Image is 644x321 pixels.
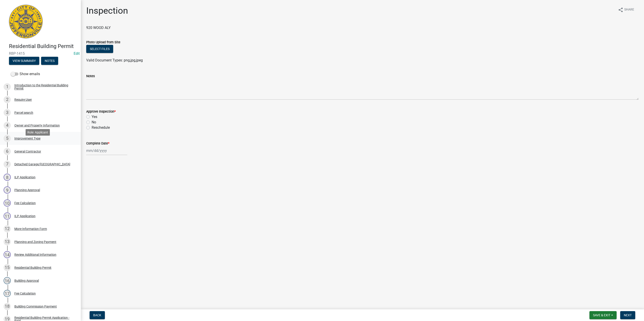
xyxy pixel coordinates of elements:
[14,98,32,101] div: Require User
[4,96,11,103] div: 2
[74,51,80,56] wm-modal-confirm: Edit Application Number
[86,41,120,44] label: Photo Upload from Site
[4,277,11,284] div: 16
[14,253,56,256] div: Review Additional Information
[14,305,57,308] div: Building Commission Payment
[41,59,58,63] wm-modal-confirm: Notes
[9,51,72,56] span: RBP-1415
[14,292,36,295] div: Fee Calculation
[4,109,11,116] div: 3
[4,225,11,232] div: 12
[4,148,11,155] div: 6
[14,111,33,114] div: Parcel search
[9,57,39,65] button: View Summary
[4,161,11,168] div: 7
[624,313,632,317] span: Next
[74,51,80,56] a: Edit
[4,186,11,194] div: 9
[14,201,36,205] div: Fee Calculation
[4,212,11,220] div: 11
[589,311,617,319] button: Save & Exit
[14,188,40,192] div: Planning Approval
[41,57,58,65] button: Notes
[86,110,116,113] label: Approve Inspection
[86,25,639,31] p: 920 WOOD ALY
[90,311,105,319] button: Back
[14,124,60,127] div: Owner and Property Information
[86,5,128,16] h1: Inspection
[4,303,11,310] div: 18
[593,313,610,317] span: Save & Exit
[4,238,11,245] div: 13
[92,114,97,120] label: Yes
[11,71,40,77] label: Show emails
[14,240,56,243] div: Planning and Zoning Payment
[4,264,11,271] div: 15
[14,84,74,90] div: Introduction to the Residential Building Permit
[4,290,11,297] div: 17
[14,214,35,218] div: ILP Application
[14,137,40,140] div: Improvement Type
[86,75,95,78] label: Notes
[9,43,77,50] h4: Residential Building Permit
[4,174,11,181] div: 8
[14,279,39,282] div: Building Approval
[14,227,47,230] div: More Information Form
[93,313,101,317] span: Back
[620,311,635,319] button: Next
[614,5,638,14] button: shareShare
[92,125,110,130] label: Reschedule
[14,176,35,179] div: ILP Application
[9,5,43,38] img: City of Jeffersonville, Indiana
[618,7,623,13] i: share
[14,266,51,269] div: Residential Building Permit
[86,45,113,53] button: Select files
[4,135,11,142] div: 5
[14,163,70,166] div: Detached Garage/[GEOGRAPHIC_DATA]
[14,150,41,153] div: General Contractor
[624,7,634,13] span: Share
[92,120,96,125] label: No
[86,146,127,155] input: mm/dd/yyyy
[4,83,11,90] div: 1
[9,59,39,63] wm-modal-confirm: Summary
[4,199,11,207] div: 10
[4,251,11,258] div: 14
[4,122,11,129] div: 4
[86,58,143,62] span: Valid Document Types: png,jpg,jpeg
[26,129,50,135] div: Role: Applicant
[86,142,109,145] label: Complete Date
